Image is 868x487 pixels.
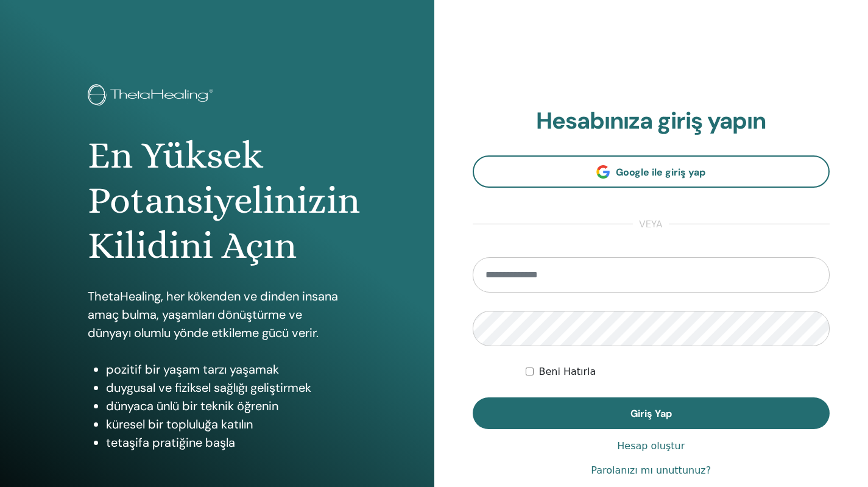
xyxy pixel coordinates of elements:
[630,407,672,420] span: Giriş Yap
[106,397,347,415] li: dünyaca ünlü bir teknik öğrenin
[88,133,347,269] h1: En Yüksek Potansiyelinizin Kilidini Açın
[526,364,830,379] div: Keep me authenticated indefinitely or until I manually logout
[473,397,830,429] button: Giriş Yap
[88,287,347,342] p: ThetaHealing, her kökenden ve dinden insana amaç bulma, yaşamları dönüştürme ve dünyayı olumlu yö...
[106,379,347,397] li: duygusal ve fiziksel sağlığı geliştirmek
[616,166,705,179] span: Google ile giriş yap
[473,107,830,135] h2: Hesabınıza giriş yapın
[591,463,711,478] a: Parolanızı mı unuttunuz?
[473,155,830,188] a: Google ile giriş yap
[106,360,347,379] li: pozitif bir yaşam tarzı yaşamak
[106,433,347,452] li: tetaşifa pratiğine başla
[106,415,347,433] li: küresel bir topluluğa katılın
[633,217,669,232] span: veya
[617,439,685,453] a: Hesap oluştur
[538,364,596,379] label: Beni Hatırla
